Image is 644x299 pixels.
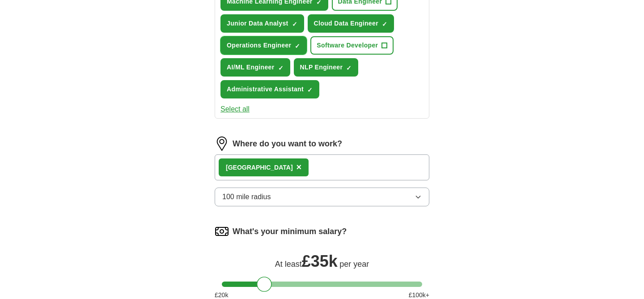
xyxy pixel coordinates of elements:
[297,161,302,174] button: ×
[215,137,229,151] img: location.png
[317,41,378,50] span: Software Developer
[222,192,271,202] span: 100 mile radius
[220,36,307,55] button: Operations Engineer✓
[308,14,394,33] button: Cloud Data Engineer✓
[310,36,394,55] button: Software Developer
[300,63,343,72] span: NLP Engineer
[215,188,429,206] button: 100 mile radius
[314,19,378,28] span: Cloud Data Engineer
[220,58,290,77] button: AI/ML Engineer✓
[297,162,302,172] span: ×
[307,86,313,94] span: ✓
[382,21,387,28] span: ✓
[295,43,300,50] span: ✓
[346,64,352,72] span: ✓
[226,163,293,172] div: [GEOGRAPHIC_DATA]
[233,138,342,150] label: Where do you want to work?
[227,41,291,50] span: Operations Engineer
[220,104,250,115] button: Select all
[227,63,275,72] span: AI/ML Engineer
[302,252,338,270] span: £ 35k
[220,14,304,33] button: Junior Data Analyst✓
[220,80,319,98] button: Administrative Assistant✓
[227,85,304,94] span: Administrative Assistant
[278,64,284,72] span: ✓
[275,260,302,269] span: At least
[339,260,369,269] span: per year
[294,58,359,77] button: NLP Engineer✓
[227,19,288,28] span: Junior Data Analyst
[215,224,229,239] img: salary.png
[233,226,347,238] label: What's your minimum salary?
[292,21,297,28] span: ✓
